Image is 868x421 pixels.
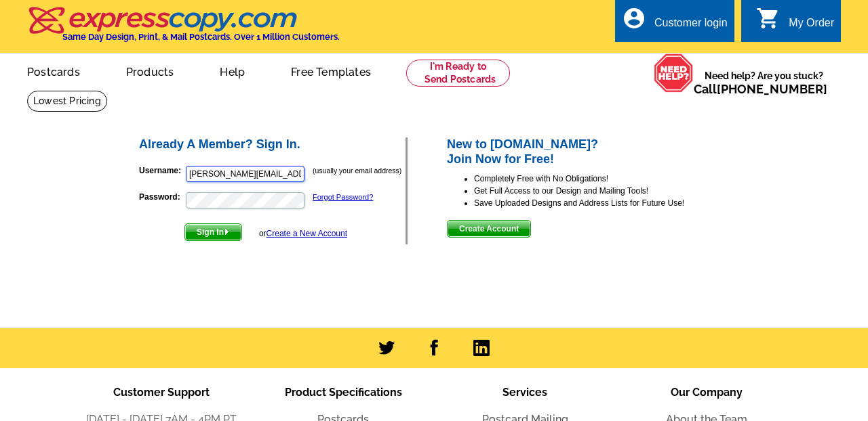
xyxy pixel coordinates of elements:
[27,16,340,42] a: Same Day Design, Print, & Mail Postcards. Over 1 Million Customers.
[259,227,347,240] div: or
[198,55,267,87] a: Help
[185,224,241,240] span: Sign In
[694,82,827,96] span: Call
[447,137,731,167] h2: New to [DOMAIN_NAME]? Join Now for Free!
[139,137,406,152] h2: Already A Member? Sign In.
[622,6,646,30] i: account_circle
[62,32,340,42] h4: Same Day Design, Print, & Mail Postcards. Over 1 Million Customers.
[285,386,402,399] span: Product Specifications
[671,386,743,399] span: Our Company
[139,164,184,177] label: Username:
[104,55,196,87] a: Products
[313,193,373,201] a: Forgot Password?
[184,223,242,241] button: Sign In
[113,386,210,399] span: Customer Support
[448,221,530,237] span: Create Account
[267,229,347,238] a: Create a New Account
[139,191,184,203] label: Password:
[269,55,393,87] a: Free Templates
[474,197,731,209] li: Save Uploaded Designs and Address Lists for Future Use!
[654,17,728,36] div: Customer login
[622,15,728,32] a: account_circle Customer login
[474,185,731,197] li: Get Full Access to our Design and Mailing Tools!
[789,17,834,36] div: My Order
[694,69,834,96] span: Need help? Are you stuck?
[756,6,781,30] i: shopping_cart
[502,386,547,399] span: Services
[654,53,694,93] img: help
[447,220,531,238] button: Create Account
[756,15,834,32] a: shopping_cart My Order
[474,173,731,185] li: Completely Free with No Obligations!
[313,167,401,175] small: (usually your email address)
[717,82,827,96] a: [PHONE_NUMBER]
[5,55,102,87] a: Postcards
[224,229,230,235] img: button-next-arrow-white.png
